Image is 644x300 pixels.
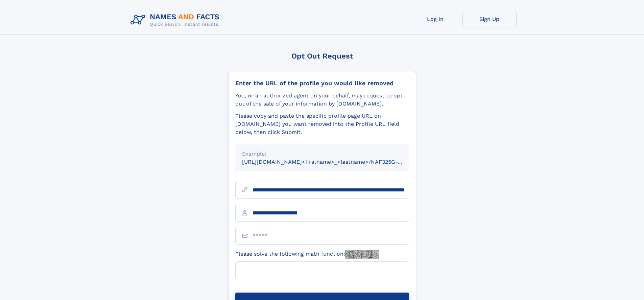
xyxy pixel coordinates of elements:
[235,92,409,108] div: You, or an authorized agent on your behalf, may request to opt-out of the sale of your informatio...
[242,150,402,158] div: Example:
[242,159,422,165] small: [URL][DOMAIN_NAME]<firstname>_<lastname>/NAF325G-xxxxxxxx
[228,52,416,60] div: Opt Out Request
[235,250,379,259] label: Please solve the following math function:
[235,112,409,136] div: Please copy and paste the specific profile page URL on [DOMAIN_NAME] you want removed into the Pr...
[235,79,409,87] div: Enter the URL of the profile you would like removed
[408,11,462,27] a: Log In
[128,11,225,29] img: Logo Names and Facts
[462,11,517,27] a: Sign Up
